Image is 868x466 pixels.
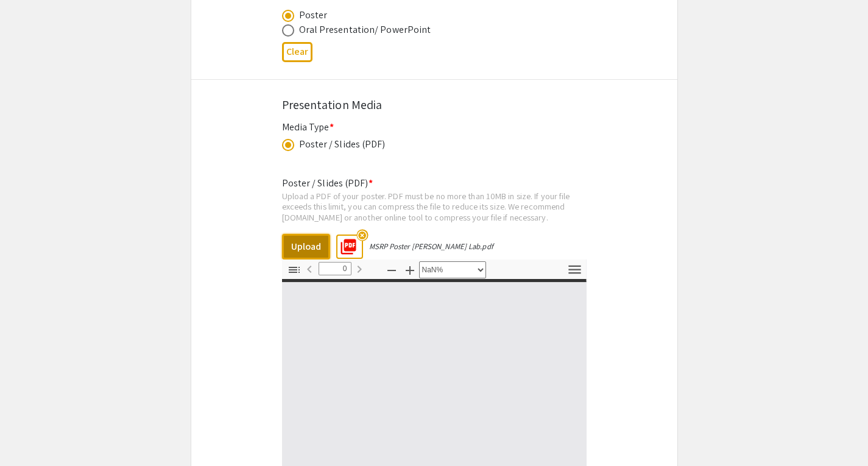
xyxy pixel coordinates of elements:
[282,177,373,189] mat-label: Poster / Slides (PDF)
[299,23,431,37] div: Oral Presentation/ PowerPoint
[419,261,486,278] select: Zoom
[299,137,386,152] div: Poster / Slides (PDF)
[282,42,312,62] button: Clear
[9,411,52,457] iframe: Chat
[336,234,354,252] mat-icon: picture_as_pdf
[400,261,420,279] button: Zoom In
[282,191,587,223] div: Upload a PDF of your poster. PDF must be no more than 10MB in size. If your file exceeds this lim...
[299,260,320,278] button: Previous Page
[282,234,330,259] button: Upload
[369,241,493,252] div: MSRP Poster [PERSON_NAME] Lab.pdf
[349,260,370,278] button: Next Page
[356,229,368,241] mat-icon: highlight_off
[319,262,351,275] input: Page
[299,8,328,23] div: Poster
[381,261,402,279] button: Zoom Out
[565,261,585,279] button: Tools
[284,261,305,279] button: Toggle Sidebar
[282,121,334,133] mat-label: Media Type
[282,96,587,114] div: Presentation Media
